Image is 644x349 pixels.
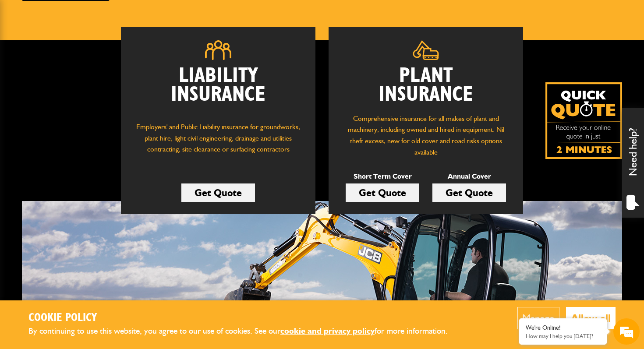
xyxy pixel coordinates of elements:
a: Get your insurance quote isn just 2-minutes [545,82,622,159]
a: Get Quote [181,183,255,202]
h2: Liability Insurance [134,67,302,113]
img: Quick Quote [545,82,622,159]
div: Need help? [622,108,644,218]
p: Comprehensive insurance for all makes of plant and machinery, including owned and hired in equipm... [342,113,510,158]
p: Employers' and Public Liability insurance for groundworks, plant hire, light civil engineering, d... [134,121,302,163]
p: Short Term Cover [346,171,419,182]
button: Allow all [566,307,616,329]
div: We're Online! [526,324,600,331]
h2: Plant Insurance [342,67,510,104]
h2: Cookie Policy [28,311,462,325]
a: Get Quote [346,183,419,202]
button: Manage [517,307,559,329]
a: Get Quote [432,183,506,202]
p: Annual Cover [432,171,506,182]
p: How may I help you today? [526,333,600,339]
a: cookie and privacy policy [280,326,375,336]
p: By continuing to use this website, you agree to our use of cookies. See our for more information. [28,324,462,338]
